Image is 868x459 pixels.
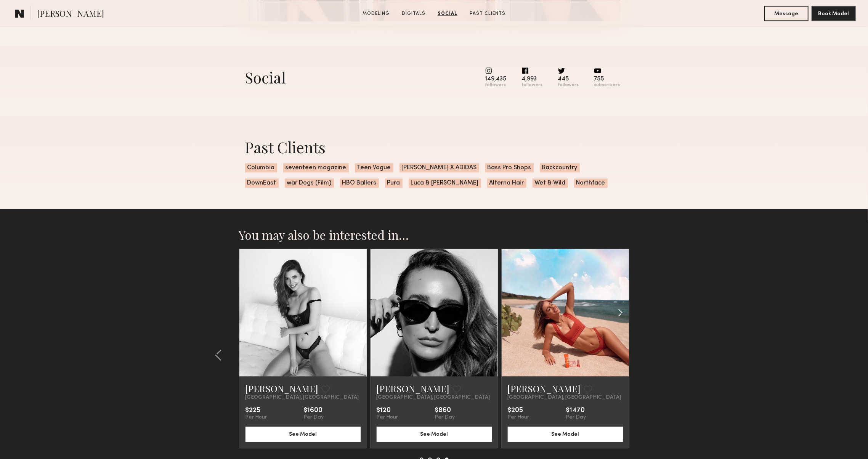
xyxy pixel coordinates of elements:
a: Digitals [399,10,428,17]
div: $120 [377,407,398,414]
a: [PERSON_NAME] [377,382,450,395]
div: 445 [558,76,579,82]
a: Modeling [359,10,393,17]
span: seventeen magazine [283,163,349,172]
div: Past Clients [245,137,623,157]
div: followers [522,82,543,88]
span: [PERSON_NAME] X ADIDAS [400,163,479,172]
button: Message [764,6,809,21]
span: Alterna Hair [487,178,526,188]
div: Per Day [566,414,586,420]
span: Columbia [245,163,277,172]
a: [PERSON_NAME] [245,382,319,395]
span: [GEOGRAPHIC_DATA], [GEOGRAPHIC_DATA] [377,395,490,401]
a: See Model [245,430,361,437]
div: Per Hour [245,414,267,420]
button: See Model [508,427,623,442]
span: Northface [574,178,608,188]
button: See Model [245,427,361,442]
div: $225 [245,407,267,414]
div: followers [558,82,579,88]
a: Book Model [812,10,856,16]
a: Past Clients [467,10,509,17]
span: HBO Ballers [340,178,379,188]
span: [PERSON_NAME] [37,8,104,21]
span: [GEOGRAPHIC_DATA], [GEOGRAPHIC_DATA] [508,395,621,401]
div: 149,435 [485,76,507,82]
a: See Model [508,430,623,437]
div: Per Day [304,414,324,420]
a: [PERSON_NAME] [508,382,581,395]
div: 4,993 [522,76,543,82]
div: $1600 [304,407,324,414]
div: $205 [508,407,529,414]
div: $860 [435,407,455,414]
span: Backcountry [540,163,580,172]
span: Pura [385,178,403,188]
div: $1470 [566,407,586,414]
span: Luca & [PERSON_NAME] [409,178,481,188]
a: See Model [377,430,492,437]
span: war Dogs (Film) [285,178,334,188]
button: See Model [377,427,492,442]
a: Social [435,10,460,17]
div: Per Day [435,414,455,420]
span: DownEast [245,178,279,188]
div: Per Hour [508,414,529,420]
div: followers [485,82,507,88]
span: Wet & Wild [533,178,568,188]
div: Per Hour [377,414,398,420]
h2: You may also be interested in… [239,227,629,242]
span: Bass Pro Shops [485,163,534,172]
div: 755 [594,76,620,82]
div: subscribers [594,82,620,88]
div: Social [245,67,286,87]
span: [GEOGRAPHIC_DATA], [GEOGRAPHIC_DATA] [245,395,359,401]
button: Book Model [812,6,856,21]
span: Teen Vogue [355,163,393,172]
